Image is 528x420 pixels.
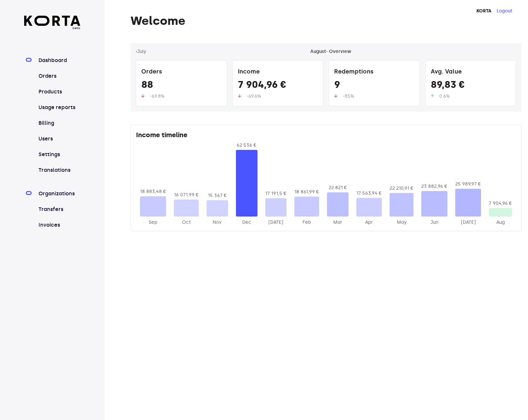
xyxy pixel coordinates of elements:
div: 2024-Oct [174,219,199,226]
a: Organizations [37,190,81,198]
div: August - Overview [310,48,351,55]
div: 25 989,97 € [455,181,481,187]
div: 62 536 € [236,142,257,149]
div: 7 904,96 € [489,200,512,207]
button: ‹July [136,48,146,55]
a: Dashboard [37,57,81,64]
div: 2025-Aug [489,219,512,226]
button: Logout [497,8,512,14]
div: 18 883,48 € [140,188,166,195]
a: Billing [37,119,81,127]
img: up [141,94,145,98]
div: 2024-Nov [207,219,228,226]
div: 18 861,99 € [294,189,319,195]
a: Users [37,135,81,143]
a: Transfers [37,205,81,213]
h1: Welcome [131,14,521,27]
div: 2025-Feb [294,219,319,226]
div: Avg. Value [431,66,511,79]
img: up [238,94,241,98]
a: Usage reports [37,104,81,111]
span: beta [24,26,81,30]
span: -69.8% [150,93,164,99]
div: 23 882,96 € [421,183,447,190]
div: 7 904,96 € [238,79,318,93]
a: Orders [37,72,81,80]
div: Income [238,66,318,79]
div: 2025-Jan [265,219,287,226]
div: 88 [141,79,222,93]
a: Products [37,88,81,96]
span: -69.6% [246,93,261,99]
div: 2025-Jul [455,219,481,226]
img: up [431,94,434,98]
div: 22 210,91 € [390,185,413,192]
div: 2025-Mar [327,219,349,226]
div: 17 563,94 € [356,190,382,197]
div: 89,83 € [431,79,511,93]
div: 22 821 € [327,185,349,191]
img: Korta [24,16,81,26]
div: 2024-Sep [140,219,166,226]
div: Redemptions [334,66,414,79]
a: Settings [37,151,81,158]
div: 17 191,5 € [265,190,287,197]
div: 2025-Apr [356,219,382,226]
div: 2025-May [390,219,413,226]
div: Income timeline [136,130,516,142]
strong: KORTA [476,8,491,14]
div: 9 [334,79,414,93]
span: 0.6% [439,93,450,99]
div: 2024-Dec [236,219,257,226]
div: 15 367 € [207,192,228,199]
div: 16 071,99 € [174,192,199,198]
span: -85% [343,93,354,99]
img: up [334,94,337,98]
div: 2025-Jun [421,219,447,226]
a: beta [24,16,81,30]
a: Invoices [37,221,81,229]
div: Orders [141,66,222,79]
a: Translations [37,166,81,174]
